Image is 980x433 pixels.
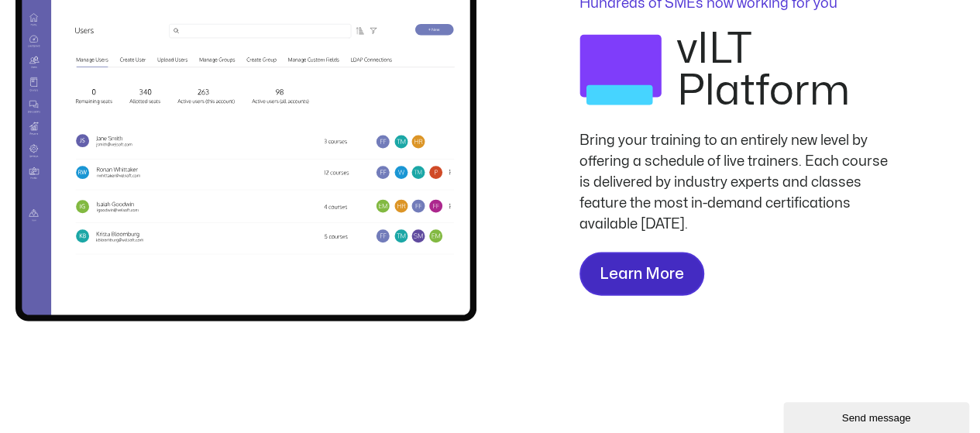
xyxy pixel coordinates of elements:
p: Bring your training to an entirely new level by offering a schedule of live trainers. Each course... [579,130,889,235]
h2: vILT Platform [677,29,889,112]
span: Learn More [600,262,684,287]
a: Learn More [579,253,704,296]
iframe: chat widget [783,399,972,433]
